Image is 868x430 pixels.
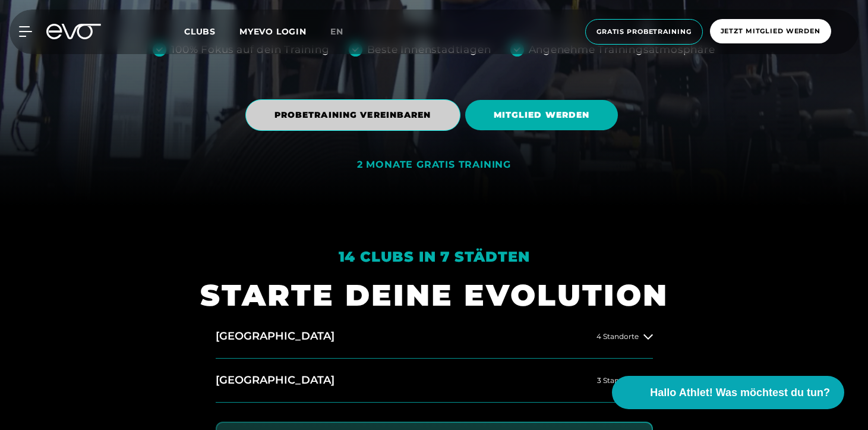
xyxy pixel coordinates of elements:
span: 3 Standorte [597,376,639,384]
span: Jetzt Mitglied werden [721,26,820,36]
span: 4 Standorte [596,332,639,340]
button: [GEOGRAPHIC_DATA]3 Standorte [216,359,653,403]
a: Clubs [184,26,239,37]
h1: STARTE DEINE EVOLUTION [200,276,668,315]
a: Jetzt Mitglied werden [706,19,835,45]
span: Clubs [184,26,216,37]
a: MITGLIED WERDEN [465,91,623,139]
a: PROBETRAINING VEREINBAREN [245,90,465,140]
button: Hallo Athlet! Was möchtest du tun? [612,376,844,409]
h2: [GEOGRAPHIC_DATA] [216,329,334,344]
span: Gratis Probetraining [596,27,692,37]
span: MITGLIED WERDEN [494,109,590,121]
span: en [330,26,343,37]
div: 2 MONATE GRATIS TRAINING [357,159,511,171]
a: Gratis Probetraining [582,19,706,45]
h2: [GEOGRAPHIC_DATA] [216,373,334,388]
em: 14 Clubs in 7 Städten [339,248,530,265]
a: MYEVO LOGIN [239,26,307,37]
span: Hallo Athlet! Was möchtest du tun? [650,385,830,401]
a: en [330,25,358,39]
span: PROBETRAINING VEREINBAREN [274,109,431,121]
button: [GEOGRAPHIC_DATA]4 Standorte [216,315,653,359]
